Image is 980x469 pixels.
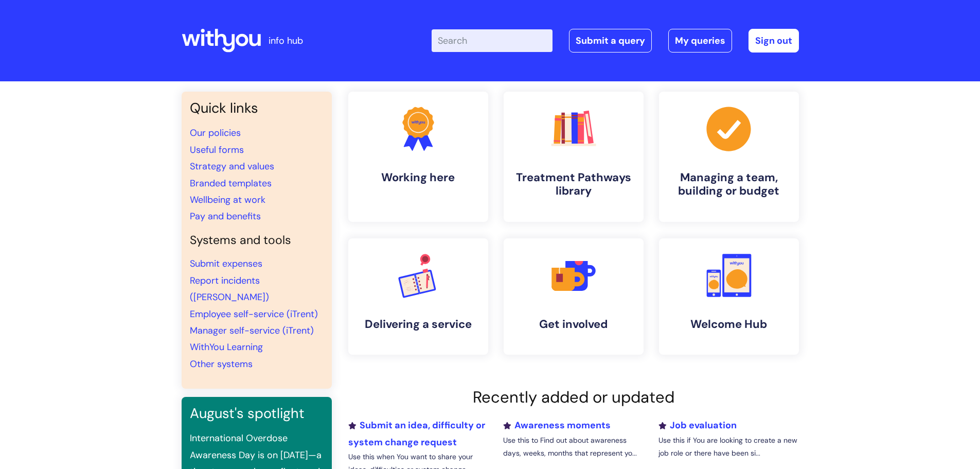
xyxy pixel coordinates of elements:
[348,388,799,407] h2: Recently added or updated
[569,29,652,53] a: Submit a query
[659,92,799,222] a: Managing a team, building or budget
[190,177,272,189] a: Branded templates
[504,238,644,355] a: Get involved
[190,160,274,172] a: Strategy and values
[190,127,241,139] a: Our policies
[749,29,799,53] a: Sign out
[190,257,262,270] a: Submit expenses
[190,341,263,353] a: WithYou Learning
[658,419,737,431] a: Job evaluation
[503,434,643,460] p: Use this to Find out about awareness days, weeks, months that represent yo...
[190,405,324,422] h3: August's spotlight
[667,318,791,331] h4: Welcome Hub
[668,29,732,53] a: My queries
[512,318,635,331] h4: Get involved
[190,308,318,320] a: Employee self-service (iTrent)
[348,238,488,355] a: Delivering a service
[190,233,324,248] h4: Systems and tools
[348,92,488,222] a: Working here
[357,318,480,331] h4: Delivering a service
[269,32,303,49] p: info hub
[190,144,244,156] a: Useful forms
[512,171,635,198] h4: Treatment Pathways library
[432,29,553,52] input: Search
[357,171,480,184] h4: Working here
[190,274,269,303] a: Report incidents ([PERSON_NAME])
[432,29,799,53] div: | -
[667,171,791,198] h4: Managing a team, building or budget
[190,358,253,370] a: Other systems
[348,419,485,448] a: Submit an idea, difficulty or system change request
[658,434,798,460] p: Use this if You are looking to create a new job role or there have been si...
[503,419,611,431] a: Awareness moments
[190,194,265,206] a: Wellbeing at work
[190,100,324,116] h3: Quick links
[190,210,261,222] a: Pay and benefits
[190,324,314,337] a: Manager self-service (iTrent)
[504,92,644,222] a: Treatment Pathways library
[659,238,799,355] a: Welcome Hub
